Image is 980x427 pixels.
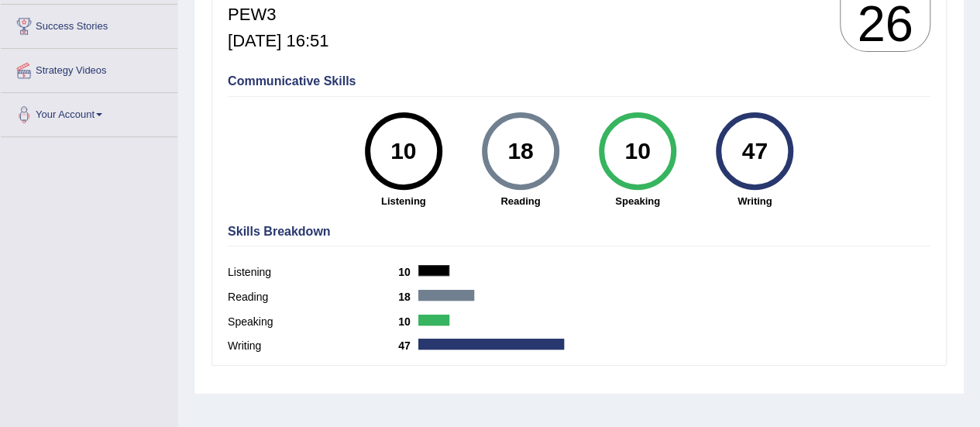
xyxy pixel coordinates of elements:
[398,315,418,328] b: 10
[228,5,328,24] h5: PEW3
[398,291,418,303] b: 18
[609,119,665,184] div: 10
[228,74,930,88] h4: Communicative Skills
[1,5,177,43] a: Success Stories
[469,194,571,208] strong: Reading
[398,266,418,278] b: 10
[228,264,398,281] label: Listening
[228,32,328,50] h5: [DATE] 16:51
[352,194,454,208] strong: Listening
[228,289,398,305] label: Reading
[1,93,177,132] a: Your Account
[228,314,398,330] label: Speaking
[228,225,930,239] h4: Skills Breakdown
[492,119,548,184] div: 18
[704,194,806,208] strong: Writing
[375,119,432,184] div: 10
[727,119,783,184] div: 47
[586,194,688,208] strong: Speaking
[398,339,418,352] b: 47
[1,49,177,88] a: Strategy Videos
[228,338,398,354] label: Writing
